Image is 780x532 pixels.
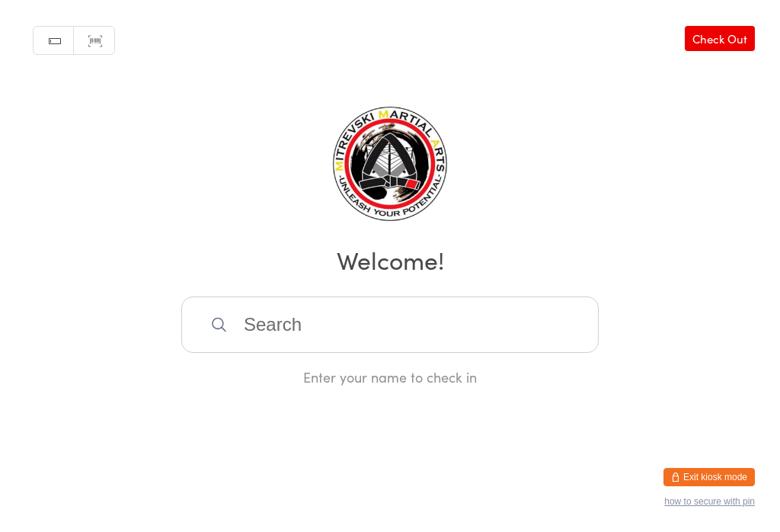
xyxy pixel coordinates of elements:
button: Exit kiosk mode [663,468,755,486]
h2: Welcome! [15,242,765,277]
div: Enter your name to check in [181,367,599,386]
button: how to secure with pin [664,496,755,507]
img: MITREVSKI MARTIAL ARTS [333,107,447,221]
a: Check Out [685,26,755,51]
input: Search [181,296,599,353]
